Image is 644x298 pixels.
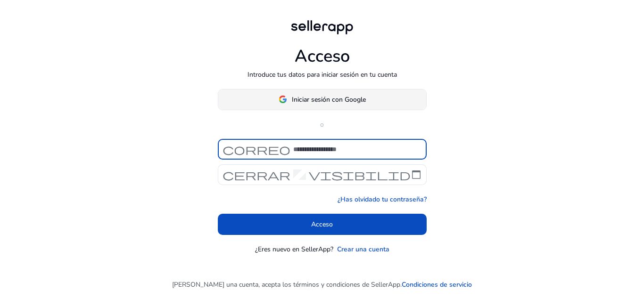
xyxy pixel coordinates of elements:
a: Condiciones de servicio [402,280,472,290]
font: Iniciar sesión con Google [292,95,366,104]
a: ¿Has olvidado tu contraseña? [338,194,427,204]
font: Condiciones de servicio [402,280,472,289]
button: Iniciar sesión con Google [218,89,427,110]
font: [PERSON_NAME] una cuenta, acepta los términos y condiciones de SellerApp. [172,280,402,289]
font: cerrar [223,168,290,181]
img: google-logo.svg [279,95,287,104]
font: Acceso [295,45,350,68]
font: Introduce tus datos para iniciar sesión en tu cuenta [248,70,397,79]
font: Acceso [311,220,333,229]
a: Crear una cuenta [337,244,389,254]
font: ¿Has olvidado tu contraseña? [338,195,427,204]
font: o [320,120,324,129]
font: Crear una cuenta [337,245,389,254]
font: visibilidad [309,168,422,181]
font: correo [223,143,290,156]
font: ¿Eres nuevo en SellerApp? [255,245,333,254]
button: Acceso [218,214,427,235]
